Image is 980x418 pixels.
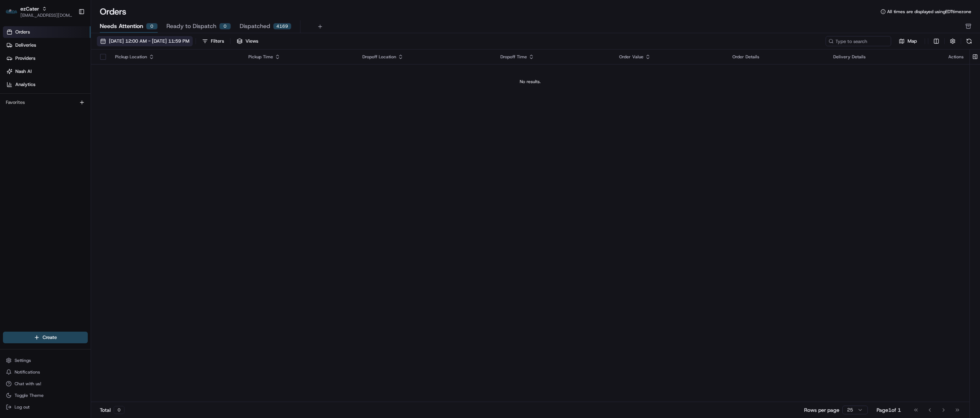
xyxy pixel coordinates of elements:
[3,97,88,108] div: Favorites
[15,358,31,363] span: Settings
[15,381,41,387] span: Chat with us!
[20,12,72,18] button: [EMAIL_ADDRESS][DOMAIN_NAME]
[948,54,964,60] div: Actions
[114,406,125,414] div: 0
[4,103,59,116] a: 📗Knowledge Base
[833,54,937,60] div: Delivery Details
[3,66,91,77] a: Nash AI
[15,404,29,410] span: Log out
[15,68,32,75] span: Nash AI
[3,390,88,401] button: Toggle Theme
[894,37,922,46] button: Map
[245,38,258,44] span: Views
[211,38,224,44] div: Filters
[146,23,158,30] div: 0
[362,54,489,60] div: Dropoff Location
[7,30,133,41] p: Welcome 👋
[3,379,88,389] button: Chat with us!
[273,23,291,30] div: 4169
[15,369,40,375] span: Notifications
[500,54,607,60] div: Dropoff Time
[100,6,126,17] h1: Orders
[51,124,88,129] a: Powered byPylon
[109,38,189,44] span: [DATE] 12:00 AM - [DATE] 11:59 PM
[166,22,216,31] span: Ready to Dispatch
[3,3,75,20] button: ezCaterezCater[EMAIL_ADDRESS][DOMAIN_NAME]
[887,9,971,15] span: All times are displayed using EDT timezone
[233,36,261,46] button: Views
[240,22,270,31] span: Dispatched
[964,36,974,46] button: Refresh
[97,36,193,46] button: [DATE] 12:00 AM - [DATE] 11:59 PM
[7,8,22,22] img: Nash
[219,23,231,30] div: 0
[25,70,119,77] div: Start new chat
[59,103,120,116] a: 💻API Documentation
[25,77,92,83] div: We're available if you need us!
[877,406,901,414] div: Page 1 of 1
[124,72,133,81] button: Start new chat
[908,38,917,44] span: Map
[72,124,88,129] span: Pylon
[7,107,13,113] div: 📗
[69,106,117,113] span: API Documentation
[3,332,88,343] button: Create
[3,79,91,90] a: Analytics
[3,402,88,412] button: Log out
[15,81,35,88] span: Analytics
[3,26,91,38] a: Orders
[6,9,17,14] img: ezCater
[619,54,721,60] div: Order Value
[804,406,839,414] p: Rows per page
[3,355,88,366] button: Settings
[732,54,822,60] div: Order Details
[62,107,67,113] div: 💻
[15,106,56,113] span: Knowledge Base
[100,22,143,31] span: Needs Attention
[15,392,44,398] span: Toggle Theme
[43,334,57,341] span: Create
[826,36,891,46] input: Type to search
[100,406,125,414] div: Total
[248,54,351,60] div: Pickup Time
[3,39,91,51] a: Deliveries
[3,52,91,64] a: Providers
[19,47,120,55] input: Clear
[15,29,30,35] span: Orders
[199,36,227,46] button: Filters
[3,367,88,377] button: Notifications
[15,42,36,48] span: Deliveries
[115,54,237,60] div: Pickup Location
[15,55,35,62] span: Providers
[94,79,967,85] div: No results.
[7,70,20,83] img: 1736555255976-a54dd68f-1ca7-489b-9aae-adbdc363a1c4
[20,5,39,12] button: ezCater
